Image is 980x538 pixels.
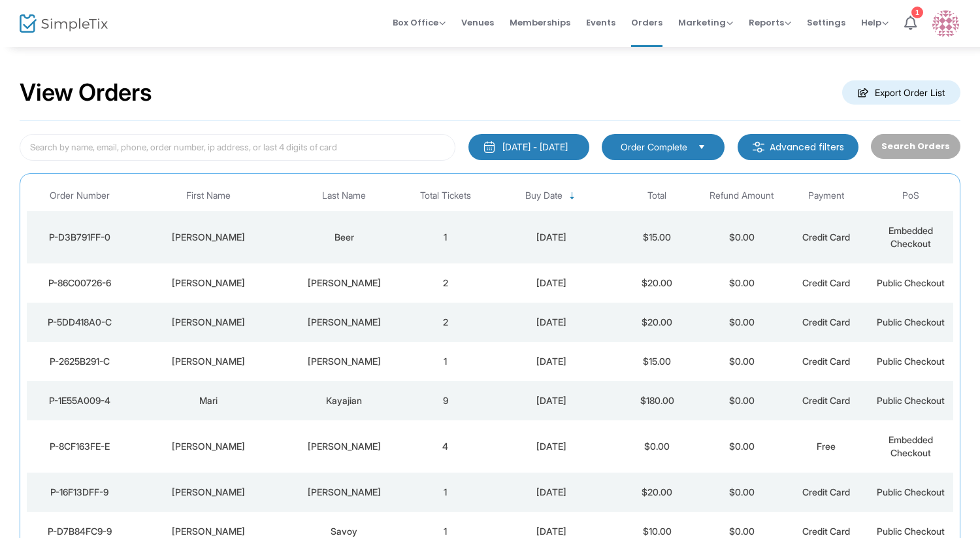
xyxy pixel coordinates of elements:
td: $20.00 [615,263,699,303]
span: Marketing [678,16,733,29]
div: P-2625B291-C [30,355,129,368]
span: PoS [902,190,919,201]
span: Sortable [567,191,578,201]
span: Last Name [322,190,366,201]
button: Select [693,140,711,154]
m-button: Export Order List [842,80,960,105]
div: Deborah [136,316,282,329]
td: $20.00 [615,303,699,342]
td: 1 [403,473,487,512]
div: P-1E55A009-4 [30,394,129,407]
div: Beauchamp [288,355,400,368]
h2: View Orders [20,78,152,107]
span: Venues [461,6,494,39]
td: $180.00 [615,381,699,420]
div: Alexandra [136,277,282,290]
td: $0.00 [615,420,699,473]
div: 8/18/2025 [491,277,612,290]
div: Mari [136,394,282,407]
span: Credit Card [802,486,850,497]
span: Public Checkout [877,486,945,497]
div: P-5DD418A0-C [30,316,129,329]
span: Reports [749,16,791,29]
td: $0.00 [699,303,783,342]
div: P-86C00726-6 [30,277,129,290]
td: 2 [403,303,487,342]
span: Public Checkout [877,356,945,367]
td: 2 [403,263,487,303]
span: Credit Card [802,231,850,243]
span: Credit Card [802,356,850,367]
span: Settings [807,6,845,39]
img: monthly [483,141,496,154]
div: Joan [136,525,282,538]
div: P-D3B791FF-0 [30,231,129,244]
span: Public Checkout [877,526,945,537]
div: P-16F13DFF-9 [30,486,129,499]
span: Credit Card [802,526,850,537]
div: Baker [288,277,400,290]
div: susanna [136,440,282,453]
span: Buy Date [525,190,563,201]
td: $0.00 [699,211,783,263]
td: $20.00 [615,473,699,512]
span: Credit Card [802,395,850,406]
span: Public Checkout [877,395,945,406]
m-button: Advanced filters [738,134,858,160]
span: Public Checkout [877,277,945,288]
img: filter [752,141,765,154]
div: 8/18/2025 [491,316,612,329]
span: First Name [186,190,231,201]
td: $0.00 [699,263,783,303]
div: P-D7B84FC9-9 [30,525,129,538]
div: Kayajian [288,394,400,407]
div: Davis [288,316,400,329]
span: Credit Card [802,277,850,288]
span: Orders [631,6,662,39]
span: Credit Card [802,316,850,328]
div: [DATE] - [DATE] [502,141,568,154]
td: $0.00 [699,381,783,420]
th: Total Tickets [403,180,487,211]
div: Ione [136,355,282,368]
span: Memberships [510,6,570,39]
span: Embedded Checkout [889,225,933,249]
td: 1 [403,342,487,381]
button: [DATE] - [DATE] [468,134,589,160]
td: 9 [403,381,487,420]
span: Order Number [50,190,110,201]
div: Savoy [288,525,400,538]
div: 8/17/2025 [491,486,612,499]
div: Chris [136,486,282,499]
span: Order Complete [621,141,687,154]
th: Refund Amount [699,180,783,211]
div: howe [288,440,400,453]
div: 8/18/2025 [491,355,612,368]
input: Search by name, email, phone, order number, ip address, or last 4 digits of card [20,134,455,161]
div: 8/17/2025 [491,525,612,538]
div: Beer [288,231,400,244]
td: 4 [403,420,487,473]
span: Payment [808,190,844,201]
td: $15.00 [615,342,699,381]
span: Public Checkout [877,316,945,328]
div: 8/17/2025 [491,440,612,453]
div: 8/18/2025 [491,231,612,244]
span: Events [586,6,615,39]
div: P-8CF163FE-E [30,440,129,453]
div: 8/18/2025 [491,394,612,407]
div: 1 [911,5,923,17]
div: Carolyn [136,231,282,244]
span: Help [861,16,889,29]
td: $0.00 [699,473,783,512]
span: Embedded Checkout [889,434,933,458]
td: $15.00 [615,211,699,263]
th: Total [615,180,699,211]
td: $0.00 [699,420,783,473]
td: $0.00 [699,342,783,381]
td: 1 [403,211,487,263]
span: Free [817,441,836,452]
span: Box Office [393,16,446,29]
div: Reinhardt [288,486,400,499]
